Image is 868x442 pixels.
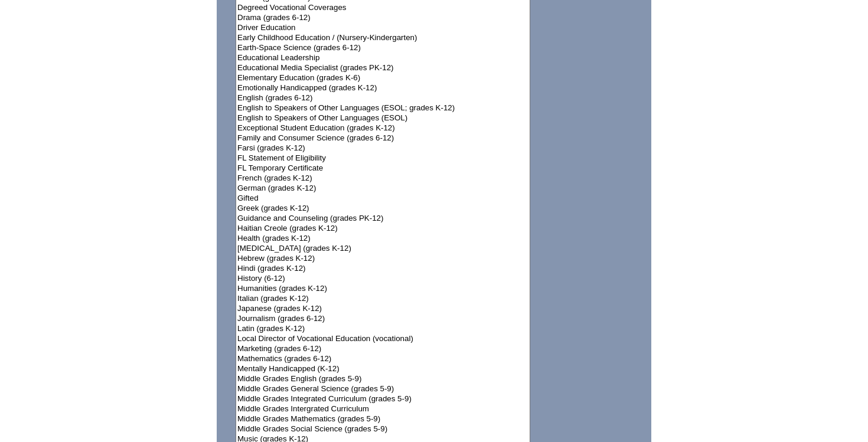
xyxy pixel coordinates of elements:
option: Earth-Space Science (grades 6-12) [236,43,530,53]
option: Middle Grades English (grades 5-9) [236,374,530,384]
option: Family and Consumer Science (grades 6-12) [236,133,530,143]
option: Hindi (grades K-12) [236,264,530,274]
option: [MEDICAL_DATA] (grades K-12) [236,244,530,254]
option: Emotionally Handicapped (grades K-12) [236,83,530,93]
option: FL Temporary Certificate [236,163,530,173]
option: Middle Grades Social Science (grades 5-9) [236,424,530,434]
option: Driver Education [236,23,530,33]
option: Drama (grades 6-12) [236,13,530,23]
option: Journalism (grades 6-12) [236,314,530,324]
option: Humanities (grades K-12) [236,284,530,294]
option: Hebrew (grades K-12) [236,254,530,264]
option: Health (grades K-12) [236,234,530,244]
option: Local Director of Vocational Education (vocational) [236,334,530,344]
option: French (grades K-12) [236,173,530,184]
option: Elementary Education (grades K-6) [236,73,530,83]
option: Degreed Vocational Coverages [236,3,530,13]
option: English to Speakers of Other Languages (ESOL) [236,113,530,123]
option: Gifted [236,194,530,204]
option: Haitian Creole (grades K-12) [236,224,530,234]
option: Greek (grades K-12) [236,204,530,214]
option: Mentally Handicapped (K-12) [236,364,530,374]
option: Educational Media Specialist (grades PK-12) [236,63,530,73]
option: Middle Grades Integrated Curriculum (grades 5-9) [236,394,530,404]
option: Exceptional Student Education (grades K-12) [236,123,530,133]
option: FL Statement of Eligibility [236,153,530,163]
option: Middle Grades General Science (grades 5-9) [236,384,530,394]
option: English (grades 6-12) [236,93,530,103]
option: Guidance and Counseling (grades PK-12) [236,214,530,224]
option: Early Childhood Education / (Nursery-Kindergarten) [236,33,530,43]
option: English to Speakers of Other Languages (ESOL; grades K-12) [236,103,530,113]
option: Educational Leadership [236,53,530,63]
option: Middle Grades Mathematics (grades 5-9) [236,414,530,424]
option: Farsi (grades K-12) [236,143,530,153]
option: Marketing (grades 6-12) [236,344,530,354]
option: Italian (grades K-12) [236,294,530,304]
option: German (grades K-12) [236,184,530,194]
option: Mathematics (grades 6-12) [236,354,530,364]
option: Latin (grades K-12) [236,324,530,334]
option: Japanese (grades K-12) [236,304,530,314]
option: Middle Grades Intergrated Curriculum [236,404,530,414]
option: History (6-12) [236,274,530,284]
